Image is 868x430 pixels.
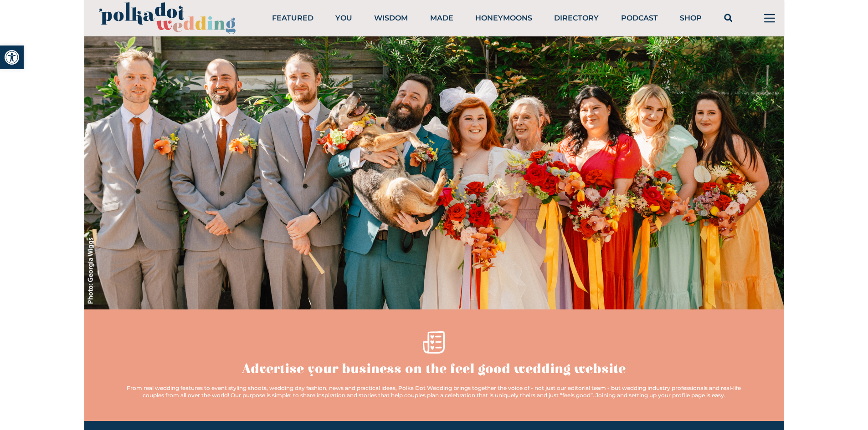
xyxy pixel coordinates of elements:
a: You [335,14,352,22]
a: Made [430,14,453,22]
a: Honeymoons [475,14,532,22]
a: Directory [554,14,599,22]
a: Podcast [621,14,658,22]
img: PolkaDotWedding.svg [99,2,236,35]
img: Advertise your business on the feel good wedding website [84,36,784,309]
h1: Advertise your business on the feel good wedding website [242,361,626,377]
a: Featured [272,14,313,22]
div: From real wedding features to event styling shoots, wedding day fashion, news and practical ideas... [119,384,749,399]
a: Shop [680,14,702,22]
a: Wisdom [374,14,408,22]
